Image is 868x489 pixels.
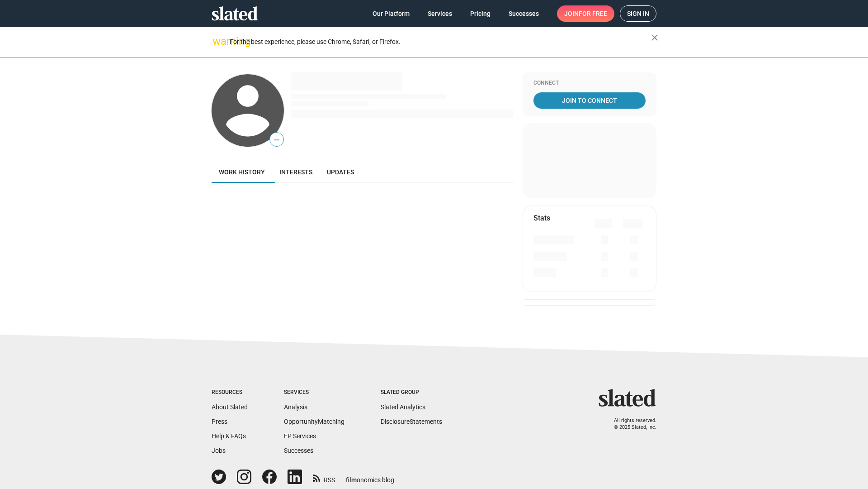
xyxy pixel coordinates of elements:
div: Connect [533,80,646,87]
mat-card-title: Stats [533,213,550,223]
span: Services [428,5,452,22]
a: Help & FAQs [212,432,246,440]
div: For the best experience, please use Chrome, Safari, or Firefox. [230,36,651,48]
span: for free [579,5,607,22]
a: Jobs [212,447,226,454]
a: Analysis [284,403,307,411]
span: Sign in [627,6,649,21]
p: All rights reserved. © 2025 Slated, Inc. [604,417,656,431]
span: Join To Connect [535,92,644,109]
span: Updates [327,168,354,176]
a: EP Services [284,432,316,440]
div: Resources [212,389,248,396]
a: Updates [320,161,361,183]
mat-icon: warning [212,36,223,47]
span: Join [564,5,607,22]
a: Services [420,5,459,22]
span: Successes [509,5,539,22]
span: Pricing [470,5,491,22]
span: film [346,476,357,484]
a: About Slated [212,403,248,411]
a: Sign in [620,5,656,22]
a: Slated Analytics [381,403,425,411]
a: Our Platform [365,5,417,22]
a: Press [212,418,227,425]
a: RSS [313,470,335,484]
a: Successes [284,447,313,454]
mat-icon: close [649,32,660,43]
a: Successes [501,5,546,22]
a: Pricing [463,5,498,22]
div: Services [284,389,344,396]
div: Slated Group [381,389,442,396]
a: Join To Connect [533,92,646,109]
span: Our Platform [373,5,410,22]
span: — [270,134,283,146]
span: Interests [279,168,312,176]
a: Interests [272,161,320,183]
a: OpportunityMatching [284,418,344,425]
a: Joinfor free [557,5,614,22]
a: DisclosureStatements [381,418,442,425]
span: Work history [219,168,265,176]
a: Work history [212,161,272,183]
a: filmonomics blog [346,469,394,484]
